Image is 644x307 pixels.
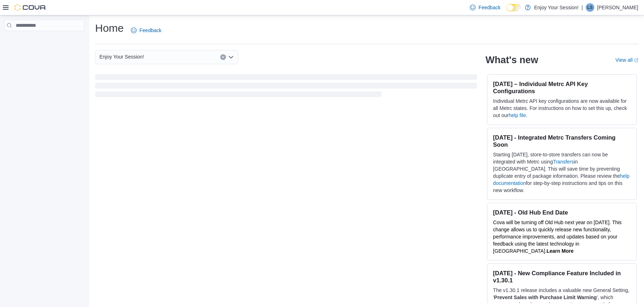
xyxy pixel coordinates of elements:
nav: Complex example [4,32,84,50]
a: View allExternal link [615,57,638,63]
h3: [DATE] - Integrated Metrc Transfers Coming Soon [493,134,631,148]
span: Feedback [139,27,161,34]
a: Learn More [546,248,573,254]
a: help file [508,112,526,118]
button: Clear input [220,54,226,60]
img: Cova [14,4,46,11]
p: | [581,3,583,12]
a: Transfers [553,159,574,165]
h3: [DATE] - Old Hub End Date [493,209,631,216]
a: Feedback [467,0,503,15]
h3: [DATE] – Individual Metrc API Key Configurations [493,80,631,95]
svg: External link [634,58,638,62]
span: Cova will be turning off Old Hub next year on [DATE]. This change allows us to quickly release ne... [493,220,622,254]
div: Lucas Sousa [586,3,594,12]
span: Enjoy Your Session! [99,52,144,61]
p: Enjoy Your Session! [534,3,579,12]
span: Loading [95,76,477,99]
p: Individual Metrc API key configurations are now available for all Metrc states. For instructions ... [493,97,631,119]
strong: Prevent Sales with Purchase Limit Warning [494,295,597,300]
h2: What's new [486,54,538,66]
span: Feedback [478,4,500,11]
p: Starting [DATE], store-to-store transfers can now be integrated with Metrc using in [GEOGRAPHIC_D... [493,151,631,194]
h3: [DATE] - New Compliance Feature Included in v1.30.1 [493,270,631,284]
span: LS [588,3,593,12]
input: Dark Mode [506,4,521,11]
a: Feedback [128,23,164,37]
button: Open list of options [228,54,234,60]
p: [PERSON_NAME] [597,3,638,12]
span: Dark Mode [506,11,507,12]
h1: Home [95,21,124,35]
